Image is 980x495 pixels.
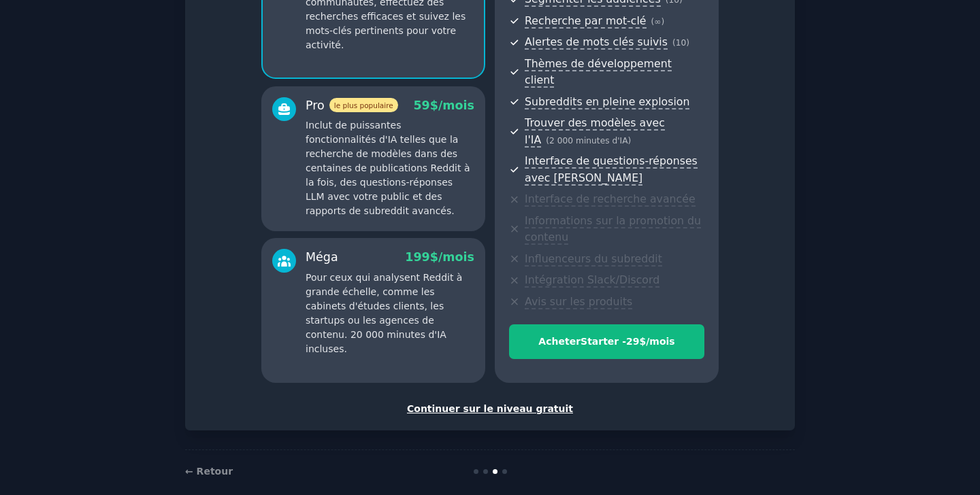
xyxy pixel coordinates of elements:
[639,336,646,347] font: $
[525,95,689,108] font: Subreddits en pleine explosion
[525,214,701,244] font: Informations sur la promotion du contenu
[626,336,639,347] font: 29
[525,116,665,146] font: Trouver des modèles avec l'IA
[646,336,674,347] font: /mois
[306,272,462,354] font: Pour ceux qui analysent Reddit à grande échelle, comme les cabinets d'études clients, les startup...
[306,250,338,264] font: Méga
[525,154,698,184] font: Interface de questions-réponses avec [PERSON_NAME]
[438,99,474,112] font: /mois
[549,136,628,146] font: 2 000 minutes d'IA
[430,99,438,112] font: $
[407,403,573,414] font: Continuer sur le niveau gratuit
[509,324,704,359] button: AcheterStarter -29$/mois
[686,38,689,48] font: )
[628,136,632,146] font: )
[413,99,429,112] font: 59
[525,273,659,286] font: Intégration Slack/Discord
[525,252,662,265] font: Influenceurs du subreddit
[654,17,661,27] font: ∞
[306,99,325,112] font: Pro
[438,250,474,264] font: /mois
[538,336,581,347] font: Acheter
[546,136,549,146] font: (
[661,17,665,27] font: )
[525,192,695,205] font: Interface de recherche avancée
[676,38,687,48] font: 10
[651,17,655,27] font: (
[525,35,668,48] font: Alertes de mots clés suivis
[525,57,672,87] font: Thèmes de développement client
[672,38,676,48] font: (
[405,250,430,264] font: 199
[581,336,626,347] font: Starter -
[430,250,438,264] font: $
[185,466,233,477] a: ← Retour
[334,101,393,109] font: le plus populaire
[525,14,646,27] font: Recherche par mot-clé
[525,295,632,308] font: Avis sur les produits
[306,120,470,216] font: Inclut de puissantes fonctionnalités d'IA telles que la recherche de modèles dans des centaines d...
